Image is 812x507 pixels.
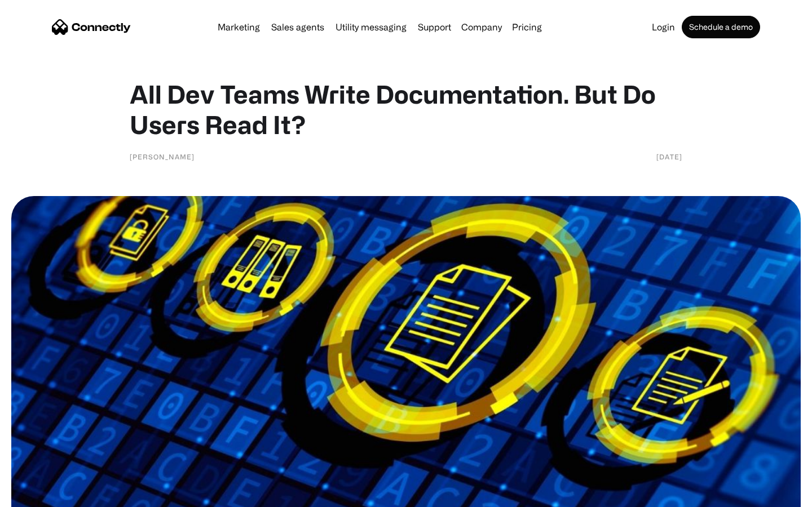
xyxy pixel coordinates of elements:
[130,79,682,140] h1: All Dev Teams Write Documentation. But Do Users Read It?
[23,487,68,503] ul: Language list
[682,16,760,38] a: Schedule a demo
[331,23,411,32] a: Utility messaging
[647,23,679,32] a: Login
[213,23,264,32] a: Marketing
[413,23,456,32] a: Support
[130,151,195,162] div: [PERSON_NAME]
[267,23,329,32] a: Sales agents
[461,19,502,35] div: Company
[507,23,546,32] a: Pricing
[656,151,682,162] div: [DATE]
[11,487,68,503] aside: Language selected: English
